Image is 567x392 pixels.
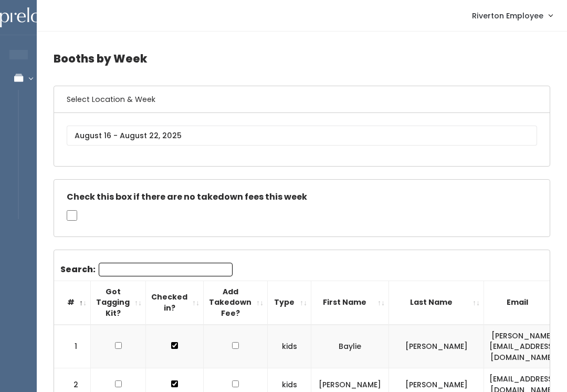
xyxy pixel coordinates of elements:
[146,281,204,324] th: Checked in?: activate to sort column ascending
[54,325,91,368] td: 1
[99,263,233,276] input: Search:
[484,281,562,324] th: Email: activate to sort column ascending
[311,281,389,324] th: First Name: activate to sort column ascending
[67,126,537,146] input: August 16 - August 22, 2025
[389,281,484,324] th: Last Name: activate to sort column ascending
[268,281,311,324] th: Type: activate to sort column ascending
[268,325,311,368] td: kids
[54,86,550,113] h6: Select Location & Week
[311,325,389,368] td: Baylie
[472,10,543,22] span: Riverton Employee
[60,263,233,276] label: Search:
[389,325,484,368] td: [PERSON_NAME]
[67,192,537,202] h5: Check this box if there are no takedown fees this week
[484,325,562,368] td: [PERSON_NAME][EMAIL_ADDRESS][DOMAIN_NAME]
[461,4,563,27] a: Riverton Employee
[54,44,550,73] h4: Booths by Week
[54,281,91,324] th: #: activate to sort column descending
[91,281,146,324] th: Got Tagging Kit?: activate to sort column ascending
[204,281,268,324] th: Add Takedown Fee?: activate to sort column ascending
